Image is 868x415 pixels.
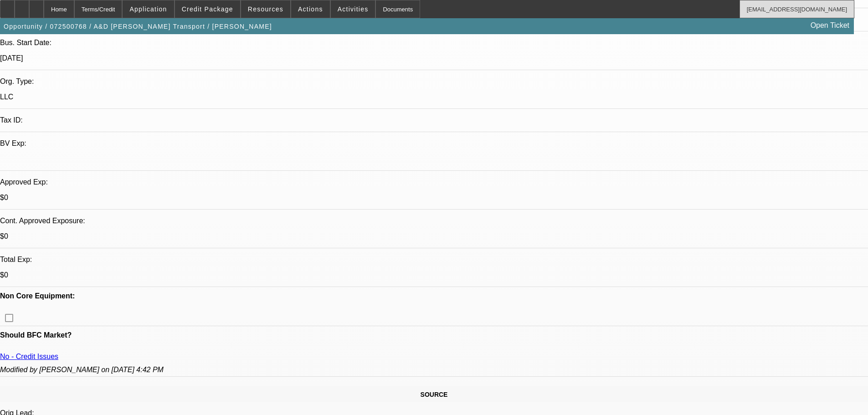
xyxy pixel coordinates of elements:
[129,5,167,13] span: Application
[4,23,272,30] span: Opportunity / 072500768 / A&D [PERSON_NAME] Transport / [PERSON_NAME]
[807,18,853,33] a: Open Ticket
[248,5,283,13] span: Resources
[291,0,330,18] button: Actions
[241,0,290,18] button: Resources
[298,5,323,13] span: Actions
[182,5,233,13] span: Credit Package
[421,391,448,398] span: SOURCE
[338,5,369,13] span: Activities
[331,0,375,18] button: Activities
[175,0,240,18] button: Credit Package
[123,0,174,18] button: Application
